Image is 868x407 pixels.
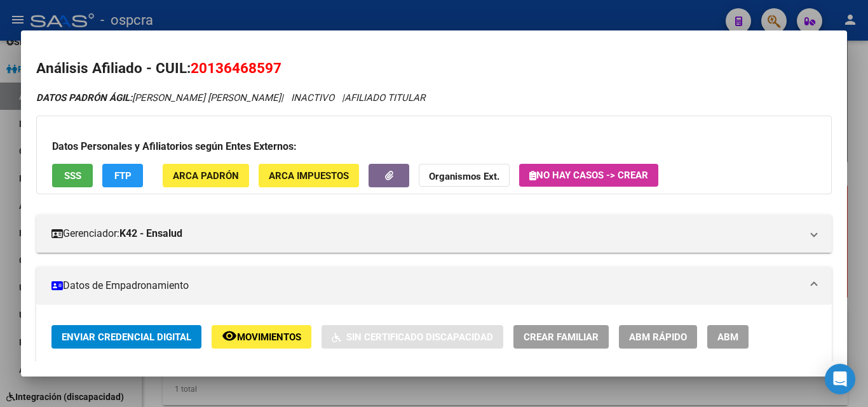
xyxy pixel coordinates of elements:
[717,331,738,343] span: ABM
[529,170,648,181] span: No hay casos -> Crear
[36,92,132,103] strong: DATOS PADRÓN ÁGIL:
[524,331,599,343] span: Crear Familiar
[259,164,359,187] button: ARCA Impuestos
[346,331,493,343] span: Sin Certificado Discapacidad
[222,328,237,344] mat-icon: remove_red_eye
[322,325,503,349] button: Sin Certificado Discapacidad
[36,92,281,103] span: [PERSON_NAME] [PERSON_NAME]
[619,325,697,349] button: ABM Rápido
[102,164,143,187] button: FTP
[419,164,510,187] button: Organismos Ext.
[52,139,816,154] h3: Datos Personales y Afiliatorios según Entes Externos:
[344,92,425,103] span: AFILIADO TITULAR
[36,267,832,305] mat-expansion-panel-header: Datos de Empadronamiento
[212,325,311,349] button: Movimientos
[629,331,687,343] span: ABM Rápido
[519,164,658,187] button: No hay casos -> Crear
[429,171,499,182] strong: Organismos Ext.
[163,164,249,187] button: ARCA Padrón
[51,226,801,241] mat-panel-title: Gerenciador:
[51,278,801,293] mat-panel-title: Datos de Empadronamiento
[114,170,132,182] span: FTP
[36,92,425,103] i: | INACTIVO |
[52,164,93,187] button: SSS
[707,325,749,349] button: ABM
[64,170,81,182] span: SSS
[269,170,349,182] span: ARCA Impuestos
[36,58,832,79] h2: Análisis Afiliado - CUIL:
[191,60,281,76] span: 20136468597
[825,364,855,394] div: Open Intercom Messenger
[513,325,609,349] button: Crear Familiar
[51,325,201,349] button: Enviar Credencial Digital
[62,331,191,343] span: Enviar Credencial Digital
[173,170,239,182] span: ARCA Padrón
[119,226,182,241] strong: K42 - Ensalud
[36,215,832,253] mat-expansion-panel-header: Gerenciador:K42 - Ensalud
[237,331,301,343] span: Movimientos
